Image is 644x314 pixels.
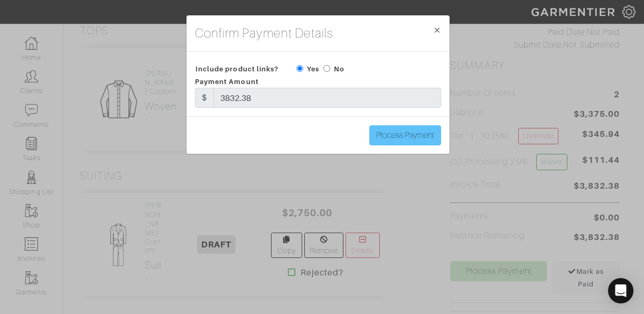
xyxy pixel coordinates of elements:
[195,88,214,108] div: $
[334,64,344,74] label: No
[195,78,259,86] span: Payment Amount
[195,24,333,43] h4: Confirm Payment Details
[608,278,633,303] div: Open Intercom Messenger
[307,64,319,74] label: Yes
[195,61,278,77] span: Include product links?
[369,125,441,145] input: Process Payment
[433,23,441,37] span: ×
